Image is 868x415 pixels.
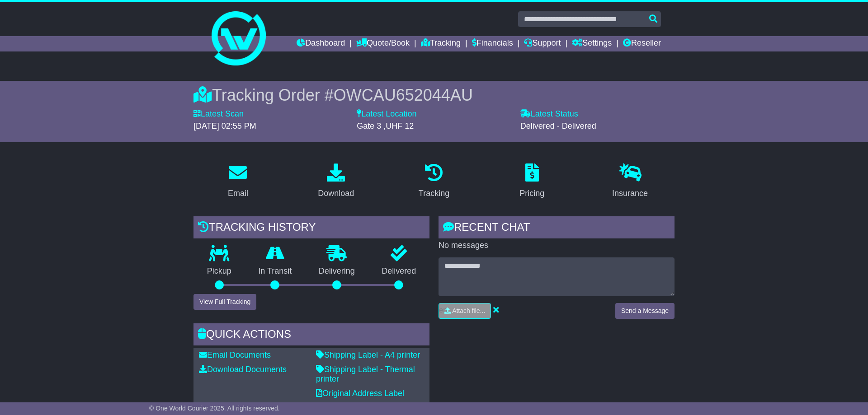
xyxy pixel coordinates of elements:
p: Delivering [305,266,368,276]
div: Tracking Order # [193,85,675,105]
a: Download [312,160,360,203]
p: Delivered [368,266,430,276]
div: Tracking [419,187,449,200]
label: Latest Location [357,109,416,119]
span: OWCAU652044AU [334,86,473,104]
div: Download [318,187,354,200]
button: View Full Tracking [193,294,256,310]
a: Shipping Label - Thermal printer [316,365,415,384]
a: Reseller [623,36,661,51]
label: Latest Status [520,109,578,119]
a: Quote/Book [356,36,410,51]
a: Settings [572,36,612,51]
a: Dashboard [297,36,345,51]
a: Shipping Label - A4 printer [316,350,420,359]
a: Tracking [413,160,455,203]
div: Email [228,187,248,200]
div: Quick Actions [193,323,429,348]
a: Tracking [421,36,461,51]
a: Download Documents [199,365,287,374]
p: In Transit [245,266,306,276]
p: No messages [439,241,675,251]
label: Latest Scan [193,109,244,119]
a: Pricing [514,160,550,203]
div: Pricing [519,187,544,200]
a: Email Documents [199,350,271,359]
a: Original Address Label [316,389,404,398]
div: RECENT CHAT [439,216,675,241]
a: Support [524,36,561,51]
span: [DATE] 02:55 PM [193,121,256,131]
div: Insurance [612,187,648,200]
a: Financials [472,36,513,51]
a: Email [222,160,254,203]
span: Gate 3 ,UHF 12 [357,121,414,131]
span: Delivered - Delivered [520,121,596,131]
p: Pickup [193,266,245,276]
button: Send a Message [615,303,675,319]
div: Tracking history [193,216,429,241]
span: © One World Courier 2025. All rights reserved. [149,405,280,412]
a: Insurance [606,160,654,203]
